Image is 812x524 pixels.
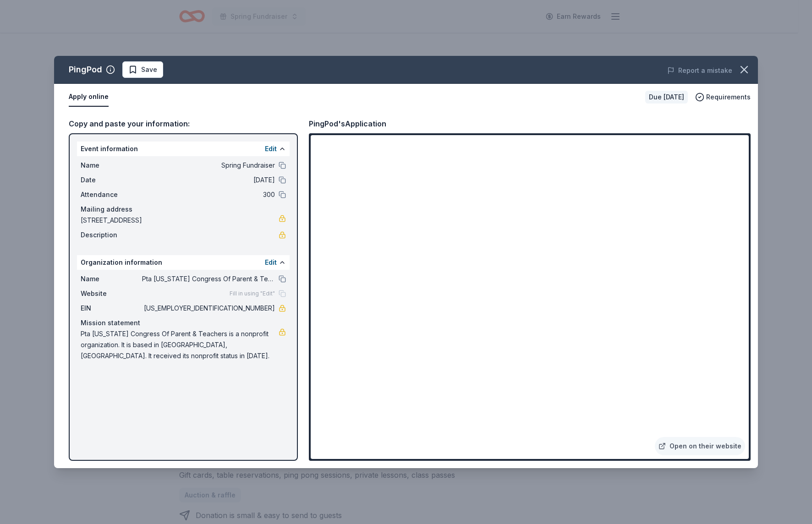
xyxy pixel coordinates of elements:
span: EIN [81,303,142,314]
span: Pta [US_STATE] Congress Of Parent & Teachers [142,273,275,284]
button: Edit [265,143,277,154]
span: [US_EMPLOYER_IDENTIFICATION_NUMBER] [142,303,275,314]
div: PingPod's Application [309,118,386,130]
span: Requirements [706,92,751,103]
span: Spring Fundraiser [142,160,275,171]
button: Report a mistake [667,65,732,76]
div: Copy and paste your information: [69,118,298,130]
span: 300 [142,189,275,200]
div: Due [DATE] [645,91,688,104]
div: Organization information [77,255,290,270]
span: [STREET_ADDRESS] [81,215,279,226]
div: Mission statement [81,317,286,328]
span: Pta [US_STATE] Congress Of Parent & Teachers is a nonprofit organization. It is based in [GEOGRAP... [81,328,279,361]
button: Edit [265,257,277,268]
span: Name [81,273,142,284]
span: Save [141,64,157,75]
span: Fill in using "Edit" [230,290,275,297]
span: Description [81,229,142,240]
div: Event information [77,142,290,156]
div: PingPod [69,62,102,77]
div: Mailing address [81,204,286,215]
span: Attendance [81,189,142,200]
span: [DATE] [142,175,275,186]
span: Name [81,160,142,171]
span: Date [81,175,142,186]
span: Website [81,288,142,299]
button: Requirements [695,92,751,103]
a: Open on their website [655,437,745,455]
button: Apply online [69,87,109,107]
button: Save [122,61,163,78]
